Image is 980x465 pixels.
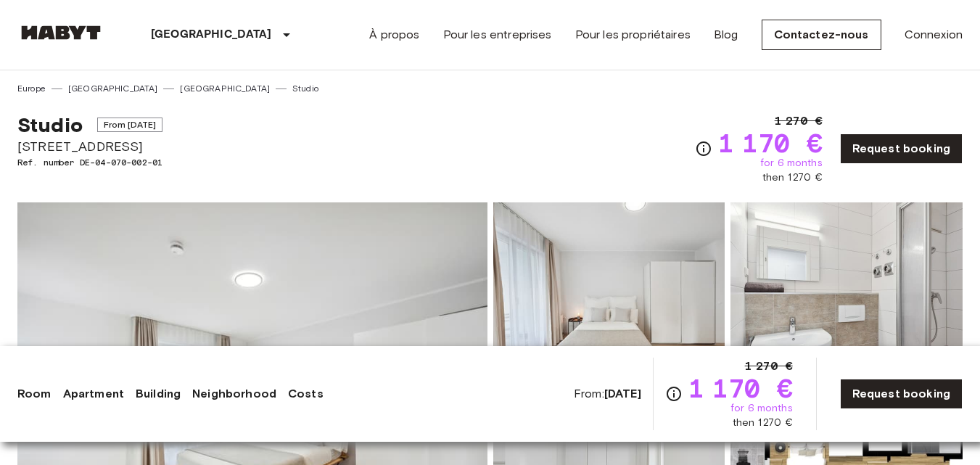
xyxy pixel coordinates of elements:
a: Studio [292,82,318,95]
a: Connexion [905,26,963,44]
span: for 6 months [730,401,793,416]
img: Picture of unit DE-04-070-002-01 [493,202,725,392]
a: Apartment [63,385,124,403]
span: 1 270 € [775,112,823,130]
a: [GEOGRAPHIC_DATA] [68,82,158,95]
a: Europe [17,82,46,95]
span: then 1 270 € [762,170,823,185]
svg: Check cost overview for full price breakdown. Please note that discounts apply to new joiners onl... [695,140,712,157]
span: 1 170 € [718,130,823,156]
a: Neighborhood [192,385,276,403]
a: Request booking [840,133,963,164]
span: [STREET_ADDRESS] [17,137,162,156]
span: for 6 months [760,156,823,170]
span: From [DATE] [97,118,163,132]
svg: Check cost overview for full price breakdown. Please note that discounts apply to new joiners onl... [665,385,683,403]
b: [DATE] [604,387,641,400]
a: Costs [288,385,324,403]
a: Pour les propriétaires [575,26,691,44]
span: From: [574,386,641,402]
img: Picture of unit DE-04-070-002-01 [730,202,963,392]
span: 1 170 € [688,375,793,401]
a: Blog [714,26,738,44]
span: then 1 270 € [733,416,793,430]
a: Contactez-nous [762,20,881,50]
a: Request booking [840,379,963,409]
span: Studio [17,112,83,137]
a: Building [136,385,181,403]
a: Room [17,385,52,403]
a: Pour les entreprises [443,26,552,44]
span: 1 270 € [745,358,793,375]
a: [GEOGRAPHIC_DATA] [180,82,270,95]
p: [GEOGRAPHIC_DATA] [151,26,272,44]
a: À propos [369,26,419,44]
img: Habyt [17,25,104,40]
span: Ref. number DE-04-070-002-01 [17,156,162,169]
